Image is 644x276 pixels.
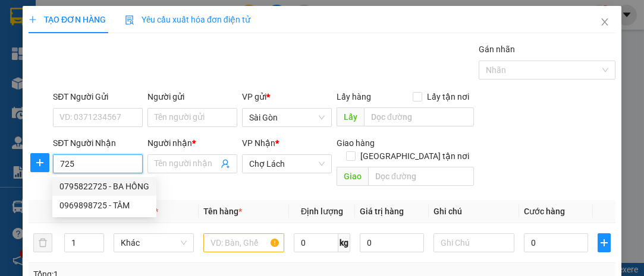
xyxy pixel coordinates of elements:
span: Chợ Lách [249,155,325,173]
label: Gán nhãn [479,45,515,54]
input: 0 [360,233,424,252]
div: Người nhận [147,137,237,150]
input: Ghi Chú [433,233,514,252]
span: Định lượng [301,207,343,216]
span: kg [338,233,350,252]
input: Dọc đường [368,167,473,186]
span: plus [598,238,610,248]
div: 0795822725 - BA HỒNG [52,177,156,196]
div: 0969898725 - TÂM [59,199,149,212]
span: Yêu cầu xuất hóa đơn điện tử [125,15,250,24]
span: Giá trị hàng [360,207,404,216]
img: icon [125,15,134,25]
span: VP Nhận [242,138,275,148]
span: user-add [221,159,230,169]
button: plus [30,153,49,172]
span: Lấy tận nơi [422,90,474,103]
div: VP gửi [242,90,332,103]
span: Lấy hàng [337,92,371,101]
div: 0969898725 - TÂM [52,196,156,215]
span: Lấy [337,107,364,126]
div: SĐT Người Gửi [53,90,143,103]
th: Ghi chú [429,200,519,223]
div: SĐT Người Nhận [53,137,143,150]
span: Sài Gòn [249,109,325,126]
span: Khác [121,234,187,252]
span: plus [29,15,37,24]
input: Dọc đường [364,107,473,126]
div: 0795822725 - BA HỒNG [59,180,149,193]
div: Người gửi [147,90,237,103]
span: Giao hàng [337,138,375,148]
span: Cước hàng [524,207,565,216]
span: [GEOGRAPHIC_DATA] tận nơi [356,150,474,163]
span: plus [31,158,49,167]
button: Close [588,6,621,39]
span: Tên hàng [203,207,242,216]
span: Đơn vị tính [114,207,158,216]
span: TẠO ĐƠN HÀNG [29,15,106,24]
span: close [600,17,610,27]
button: delete [33,233,52,252]
button: plus [598,233,611,252]
input: VD: Bàn, Ghế [203,233,284,252]
span: Giao [337,167,368,186]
